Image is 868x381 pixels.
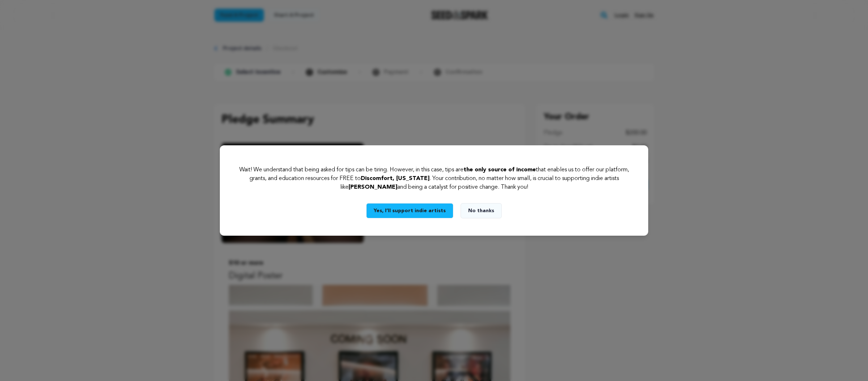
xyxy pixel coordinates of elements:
button: Yes, I’ll support indie artists [366,203,453,218]
span: Discomfort, [US_STATE] [361,176,429,181]
p: Wait! We understand that being asked for tips can be tiring. However, in this case, tips are that... [237,166,631,192]
span: the only source of income [463,167,536,173]
span: [PERSON_NAME] [349,184,397,190]
button: No thanks [461,203,502,218]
